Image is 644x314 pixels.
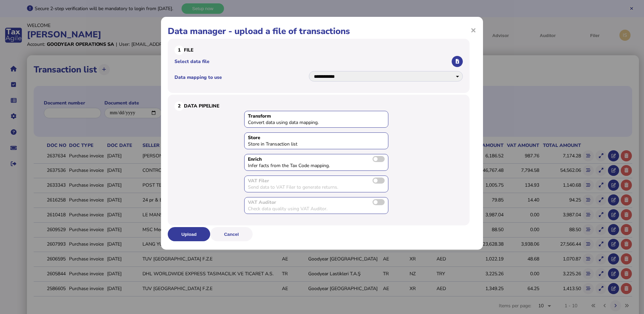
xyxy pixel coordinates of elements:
[471,24,476,36] span: ×
[248,199,385,206] div: VAT Auditor
[174,101,184,111] div: 2
[248,119,349,126] div: Convert data using data mapping.
[174,45,184,55] div: 1
[373,156,385,162] label: Toggle to enable data enrichment
[168,25,476,37] h1: Data manager - upload a file of transactions
[174,58,451,65] label: Select data file
[248,134,385,141] div: Store
[244,176,388,192] div: No active licence
[248,184,349,190] div: Send data to VAT Filer to generate returns.
[248,206,349,212] div: Check data quality using VAT Auditor.
[248,178,385,184] div: VAT Filer
[248,162,349,169] div: Infer facts from the Tax Code mapping.
[373,199,385,205] label: Send transactions to VAT Auditor
[452,56,463,67] button: Select an Excel file to upload
[248,156,385,162] div: Enrich
[248,141,349,147] div: Store in Transaction list
[174,101,463,111] h3: Data Pipeline
[244,197,388,214] div: No active licence
[248,113,385,119] div: Transform
[210,227,253,241] button: Cancel
[174,74,308,81] label: Data mapping to use
[168,227,210,241] button: Upload
[174,45,463,55] h3: File
[373,178,385,184] label: Send transactions to VAT Filer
